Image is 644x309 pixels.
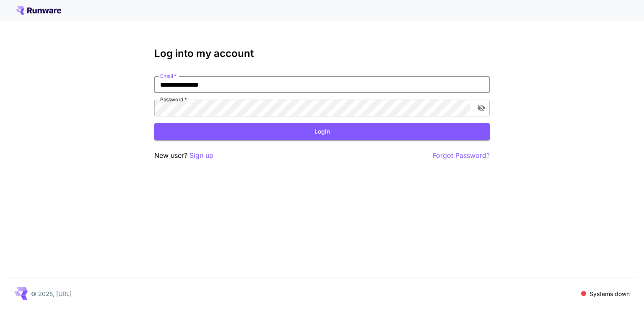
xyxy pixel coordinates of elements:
[31,289,72,298] p: © 2025, [URL]
[433,150,490,161] button: Forgot Password?
[190,150,213,161] button: Sign up
[154,123,490,140] button: Login
[154,48,490,59] h3: Log into my account
[589,289,630,298] p: Systems down
[160,72,177,80] label: Email
[160,96,187,103] label: Password
[154,150,213,161] p: New user?
[474,100,489,116] button: toggle password visibility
